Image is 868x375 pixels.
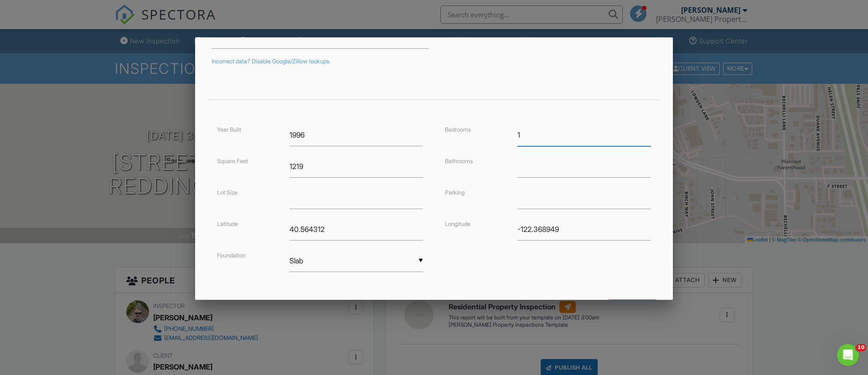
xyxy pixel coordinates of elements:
[217,189,238,196] label: Lot Size
[445,126,471,133] label: Bedrooms
[563,299,593,316] div: Cancel
[608,299,656,316] input: Save
[856,344,866,351] span: 10
[445,221,470,227] label: Longitude
[217,221,238,227] label: Latitude
[445,158,473,164] label: Bathrooms
[217,126,241,133] label: Year Built
[837,344,859,366] iframe: Intercom live chat
[445,189,465,196] label: Parking
[217,252,246,259] label: Foundation
[217,158,248,164] label: Square Feet
[212,58,656,65] div: Incorrect data? Disable Google/Zillow lookups.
